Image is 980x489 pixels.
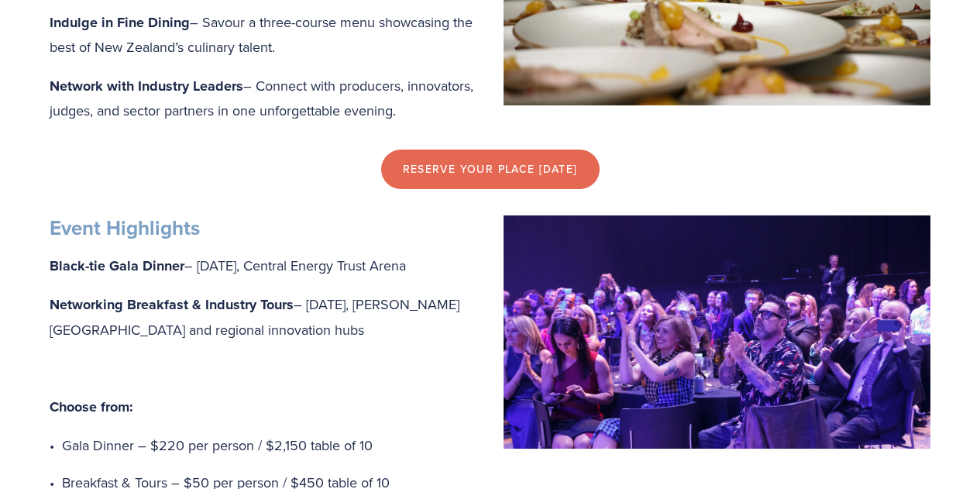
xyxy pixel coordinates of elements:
strong: Event Highlights [50,213,200,243]
strong: Black-tie Gala Dinner [50,256,184,276]
strong: Networking Breakfast & Industry Tours [50,294,294,315]
a: reserve your place [DATE] [381,150,600,190]
p: – [DATE], [PERSON_NAME][GEOGRAPHIC_DATA] and regional innovation hubs [50,292,930,342]
p: – Connect with producers, innovators, judges, and sector partners in one unforgettable evening. [50,74,930,123]
p: – Savour a three-course menu showcasing the best of New Zealand’s culinary talent. [50,10,930,60]
p: – [DATE], Central Energy Trust Arena [50,253,930,279]
strong: Indulge in Fine Dining [50,12,190,33]
p: Gala Dinner – $220 per person / $2,150 table of 10 [62,433,930,458]
strong: Network with Industry Leaders [50,76,243,96]
strong: Choose from: [50,397,133,417]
